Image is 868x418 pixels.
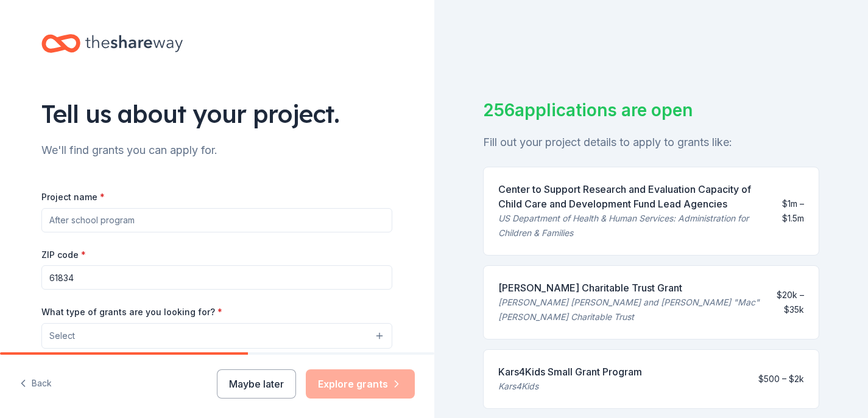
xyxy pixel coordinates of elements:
[41,97,392,131] div: Tell us about your project.
[41,191,105,203] label: Project name
[778,197,804,226] div: $1m – $1.5m
[483,133,820,152] div: Fill out your project details to apply to grants like:
[41,306,222,318] label: What type of grants are you looking for?
[498,182,769,211] div: Center to Support Research and Evaluation Capacity of Child Care and Development Fund Lead Agencies
[49,329,75,343] span: Select
[498,364,642,379] div: Kars4Kids Small Grant Program
[217,369,296,399] button: Maybe later
[498,379,642,394] div: Kars4Kids
[498,295,761,324] div: [PERSON_NAME] [PERSON_NAME] and [PERSON_NAME] "Mac" [PERSON_NAME] Charitable Trust
[41,141,392,160] div: We'll find grants you can apply for.
[758,372,804,386] div: $500 – $2k
[498,211,769,240] div: US Department of Health & Human Services: Administration for Children & Families
[771,288,804,317] div: $20k – $35k
[41,323,392,349] button: Select
[41,208,392,232] input: After school program
[41,249,86,261] label: ZIP code
[498,280,761,295] div: [PERSON_NAME] Charitable Trust Grant
[19,371,52,397] button: Back
[483,97,820,123] div: 256 applications are open
[41,265,392,290] input: 12345 (U.S. only)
